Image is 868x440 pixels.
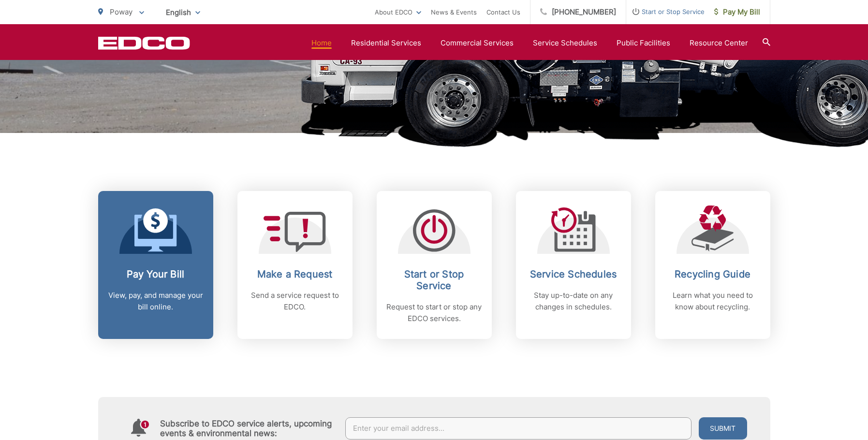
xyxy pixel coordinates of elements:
a: Residential Services [351,37,421,49]
a: Make a Request Send a service request to EDCO. [237,191,353,339]
h4: Subscribe to EDCO service alerts, upcoming events & environmental news: [160,419,336,438]
span: English [159,4,207,21]
a: Service Schedules Stay up-to-date on any changes in schedules. [516,191,631,339]
span: Poway [110,7,132,16]
p: Learn what you need to know about recycling. [665,290,761,313]
button: Submit [699,417,747,440]
a: Service Schedules [533,37,597,49]
a: About EDCO [375,6,421,18]
h2: Pay Your Bill [108,268,204,280]
p: Send a service request to EDCO. [247,290,343,313]
h2: Service Schedules [526,268,621,280]
a: Public Facilities [617,37,670,49]
h2: Start or Stop Service [386,268,482,292]
a: Pay Your Bill View, pay, and manage your bill online. [98,191,213,339]
p: Request to start or stop any EDCO services. [386,301,482,324]
h2: Recycling Guide [665,268,761,280]
a: Contact Us [486,6,520,18]
h2: Make a Request [247,268,343,280]
a: Resource Center [690,37,748,49]
input: Enter your email address... [345,417,691,440]
a: Recycling Guide Learn what you need to know about recycling. [655,191,770,339]
p: View, pay, and manage your bill online. [108,290,204,313]
a: News & Events [431,6,477,18]
a: Home [311,37,332,49]
p: Stay up-to-date on any changes in schedules. [526,290,621,313]
a: Commercial Services [441,37,514,49]
span: Pay My Bill [714,6,760,18]
a: EDCD logo. Return to the homepage. [98,36,190,50]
